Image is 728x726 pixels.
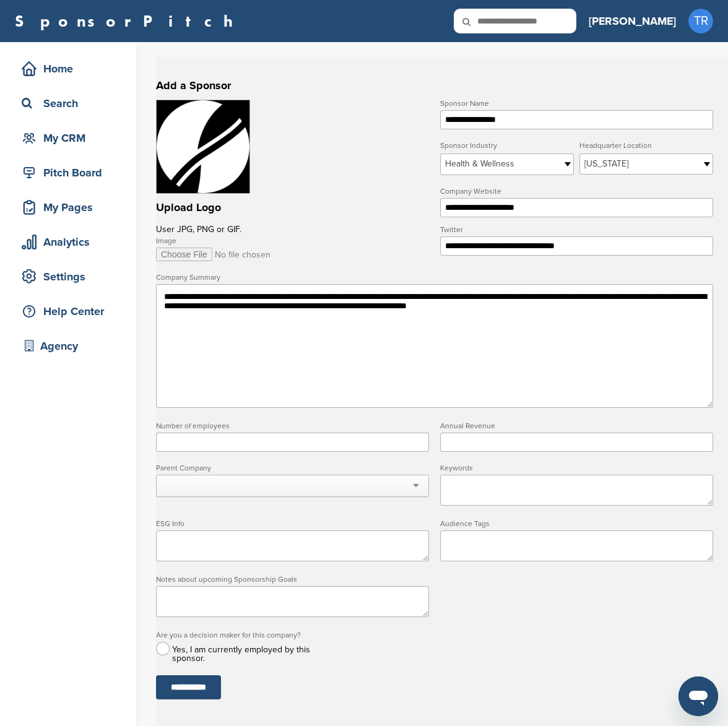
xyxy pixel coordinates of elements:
a: Help Center [12,297,124,326]
label: Are you a decision maker for this company? [156,631,345,639]
span: Health & Wellness [445,157,553,171]
a: Home [12,54,124,83]
span: TR [688,9,713,33]
img: htGuafhD_400x400.jpg [157,100,249,193]
a: Search [12,89,124,118]
p: User JPG, PNG or GIF. [156,222,345,237]
div: My Pages [19,196,124,218]
label: Notes about upcoming Sponsorship Goals [156,576,429,583]
label: Keywords [440,464,713,472]
a: Pitch Board [12,158,124,187]
a: Analytics [12,228,124,256]
label: Sponsor Industry [440,142,574,149]
div: Yes, I am currently employed by this sponsor. [172,646,332,663]
label: Sponsor Name [440,100,713,107]
div: My CRM [19,127,124,149]
span: [US_STATE] [584,157,692,171]
a: [PERSON_NAME] [589,7,676,35]
a: SponsorPitch [15,13,241,29]
label: Parent Company [156,464,429,472]
div: Home [19,58,124,80]
iframe: Button to launch messaging window [678,676,718,716]
label: Audience Tags [440,520,713,527]
label: Company Website [440,188,713,195]
a: My Pages [12,193,124,222]
label: Number of employees [156,422,429,430]
div: Agency [19,335,124,357]
label: Image [156,237,345,244]
h3: [PERSON_NAME] [589,12,676,30]
a: Settings [12,262,124,291]
label: Annual Revenue [440,422,713,430]
div: Search [19,92,124,115]
label: Twitter [440,226,713,233]
h2: Add a Sponsor [156,77,713,94]
a: Agency [12,332,124,360]
div: Settings [19,266,124,288]
div: Help Center [19,300,124,322]
label: Company Summary [156,274,713,281]
div: Pitch Board [19,162,124,184]
a: My CRM [12,124,124,152]
label: ESG Info [156,520,429,527]
label: Headquarter Location [579,142,713,149]
h2: Upload Logo [156,199,345,216]
div: Analytics [19,231,124,253]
